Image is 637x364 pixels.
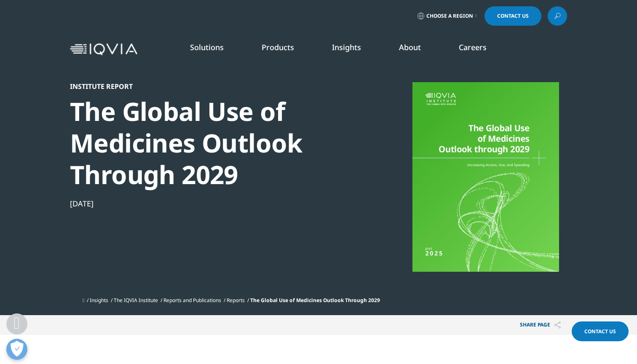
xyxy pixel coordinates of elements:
a: The IQVIA Institute [114,297,158,304]
div: Institute Report [70,82,359,91]
span: Choose a Region [426,13,473,19]
a: Reports and Publications [163,297,221,304]
a: Products [262,42,294,52]
a: Insights [332,42,361,52]
span: The Global Use of Medicines Outlook Through 2029 [250,297,380,304]
p: Share PAGE [514,315,567,335]
a: Solutions [190,42,224,52]
a: About [399,42,421,52]
div: [DATE] [70,198,359,209]
div: The Global Use of Medicines Outlook Through 2029 [70,96,359,190]
a: Contact Us [572,321,629,341]
a: Reports [227,297,245,304]
span: Contact Us [497,13,529,19]
button: Share PAGEShare PAGE [514,315,567,335]
img: IQVIA Healthcare Information Technology and Pharma Clinical Research Company [70,43,137,56]
nav: Primary [141,29,567,69]
a: Contact Us [484,6,541,26]
img: Share PAGE [554,321,561,329]
button: Otwórz Preferencje [6,339,27,360]
span: Contact Us [584,328,616,335]
a: Careers [459,42,487,52]
a: Insights [90,297,108,304]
